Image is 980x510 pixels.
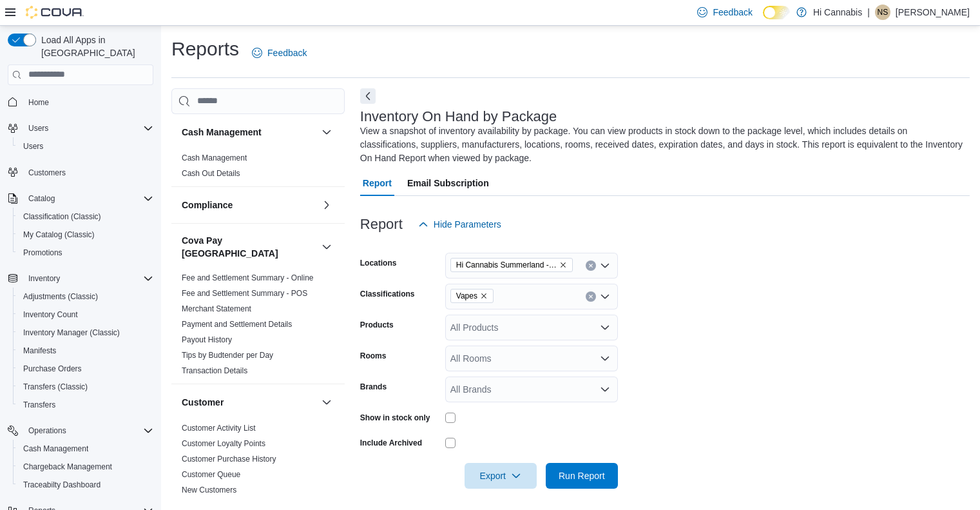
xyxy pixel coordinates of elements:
[182,485,236,495] span: New Customers
[247,40,312,66] a: Feedback
[360,413,430,423] label: Show in stock only
[182,199,233,211] h3: Compliance
[182,288,307,299] span: Fee and Settlement Summary - POS
[18,325,153,340] span: Inventory Manager (Classic)
[171,36,239,62] h1: Reports
[182,289,307,298] a: Fee and Settlement Summary - POS
[23,382,88,392] span: Transfers (Classic)
[13,396,159,414] button: Transfers
[586,260,596,271] button: Clear input
[171,270,345,384] div: Cova Pay [GEOGRAPHIC_DATA]
[407,170,489,196] span: Email Subscription
[23,309,78,320] span: Inventory Count
[13,244,159,262] button: Promotions
[23,230,95,240] span: My Catalog (Classic)
[18,477,106,493] a: Traceabilty Dashboard
[319,124,334,140] button: Cash Management
[182,153,247,162] a: Cash Management
[319,239,334,255] button: Cova Pay [GEOGRAPHIC_DATA]
[18,139,153,154] span: Users
[13,288,159,306] button: Adjustments (Classic)
[559,469,605,482] span: Run Report
[23,444,88,454] span: Cash Management
[413,211,506,237] button: Hide Parameters
[182,485,236,495] a: New Customers
[28,123,48,133] span: Users
[28,193,55,204] span: Catalog
[182,351,273,360] a: Tips by Budtender per Day
[182,454,276,464] span: Customer Purchase History
[13,226,159,244] button: My Catalog (Classic)
[18,245,153,260] span: Promotions
[23,423,72,438] button: Operations
[319,395,334,410] button: Customer
[13,324,159,342] button: Inventory Manager (Classic)
[171,420,345,503] div: Customer
[13,137,159,155] button: Users
[23,164,153,181] span: Customers
[713,6,752,19] span: Feedback
[182,320,292,329] a: Payment and Settlement Details
[23,328,120,338] span: Inventory Manager (Classic)
[182,304,251,314] span: Merchant Statement
[18,209,153,224] span: Classification (Classic)
[23,165,71,181] a: Customers
[18,361,87,377] a: Purchase Orders
[480,292,488,300] button: Remove Vapes from selection in this group
[13,306,159,324] button: Inventory Count
[450,258,573,272] span: Hi Cannabis Summerland -- 450277
[23,141,43,152] span: Users
[360,320,394,330] label: Products
[28,97,49,108] span: Home
[13,360,159,378] button: Purchase Orders
[546,463,618,489] button: Run Report
[3,422,159,440] button: Operations
[182,396,316,409] button: Customer
[600,291,610,302] button: Open list of options
[182,169,240,178] a: Cash Out Details
[13,208,159,226] button: Classification (Classic)
[360,382,387,392] label: Brands
[182,273,314,282] a: Fee and Settlement Summary - Online
[23,480,101,490] span: Traceabilty Dashboard
[3,190,159,208] button: Catalog
[28,168,66,178] span: Customers
[23,271,153,286] span: Inventory
[23,121,53,136] button: Users
[23,211,101,222] span: Classification (Classic)
[182,335,232,345] span: Payout History
[23,248,62,258] span: Promotions
[18,307,153,322] span: Inventory Count
[23,462,112,472] span: Chargeback Management
[600,260,610,271] button: Open list of options
[360,289,415,299] label: Classifications
[18,227,100,242] a: My Catalog (Classic)
[18,459,153,475] span: Chargeback Management
[18,289,153,304] span: Adjustments (Classic)
[182,319,292,329] span: Payment and Settlement Details
[23,191,60,206] button: Catalog
[171,150,345,186] div: Cash Management
[23,95,54,110] a: Home
[36,34,153,59] span: Load All Apps in [GEOGRAPHIC_DATA]
[875,5,890,20] div: Nicole Sunderman
[23,400,55,410] span: Transfers
[23,423,153,438] span: Operations
[434,218,501,231] span: Hide Parameters
[450,289,494,303] span: Vapes
[13,458,159,476] button: Chargeback Management
[18,459,117,475] a: Chargeback Management
[18,343,153,358] span: Manifests
[878,5,889,20] span: NS
[267,46,307,59] span: Feedback
[360,124,963,165] div: View a snapshot of inventory availability by package. You can view products in stock down to the ...
[23,346,56,356] span: Manifests
[182,438,265,449] span: Customer Loyalty Points
[18,307,83,322] a: Inventory Count
[182,234,316,260] h3: Cova Pay [GEOGRAPHIC_DATA]
[182,153,247,163] span: Cash Management
[319,197,334,213] button: Compliance
[23,271,65,286] button: Inventory
[182,126,262,139] h3: Cash Management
